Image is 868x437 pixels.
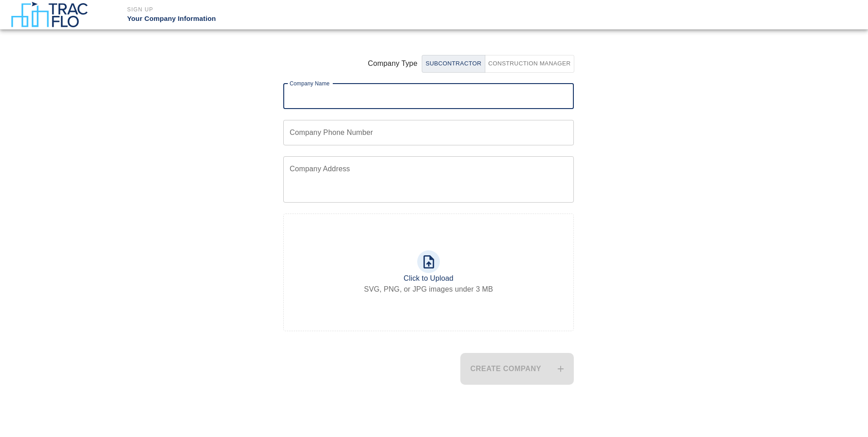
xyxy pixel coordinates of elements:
[485,55,575,73] button: SubcontractorCompany Type
[11,2,88,27] img: TracFlo Logo
[368,58,417,69] span: Company Type
[839,5,857,24] img: broken-image.jpg
[127,5,483,14] p: Sign Up
[404,273,454,284] p: Click to Upload
[364,284,493,294] label: SVG, PNG, or JPG images under 3 MB
[422,55,485,73] button: Construction ManagerCompany Type
[127,14,483,24] p: Your Company Information
[823,393,868,437] iframe: Chat Widget
[290,79,330,87] label: Company Name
